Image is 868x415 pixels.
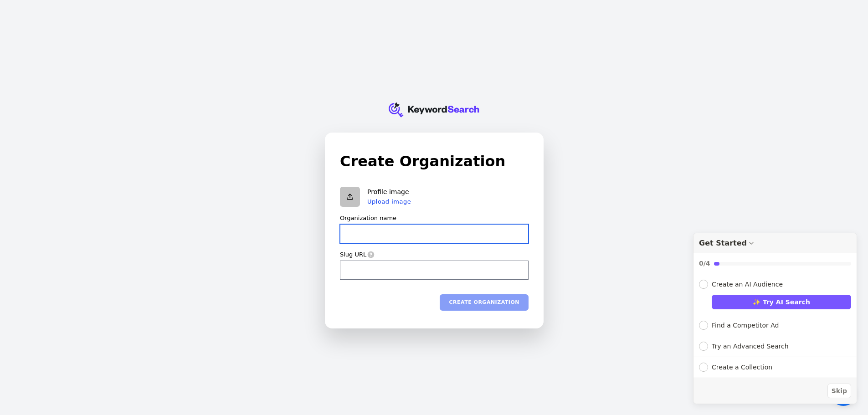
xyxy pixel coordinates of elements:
button: Expand Checklist [693,315,857,336]
button: ✨ Try AI Search [712,295,851,309]
div: 0/4 [699,259,710,268]
div: Drag to move checklist [693,233,857,253]
span: Skip [832,386,847,396]
p: Profile image [367,188,411,196]
button: Upload image [367,198,411,205]
h1: Create Organization [340,150,529,172]
div: Find a Competitor Ad [712,321,779,330]
div: Try an Advanced Search [712,342,789,351]
button: Collapse Checklist [693,233,857,274]
button: Expand Checklist [693,357,857,378]
button: Upload organization logo [340,187,360,207]
div: Create an AI Audience [712,280,783,289]
button: Skip [827,384,851,398]
button: Expand Checklist [693,336,857,357]
div: Create a Collection [712,363,772,372]
span: A slug is a human-readable ID that must be unique. It’s often used in URLs. [366,251,375,258]
div: Get Started [693,233,857,404]
label: Organization name [340,214,396,222]
div: Get Started [699,239,747,247]
label: Slug URL [340,251,366,259]
span: ✨ Try AI Search [753,297,810,307]
button: Collapse Checklist [693,274,857,289]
